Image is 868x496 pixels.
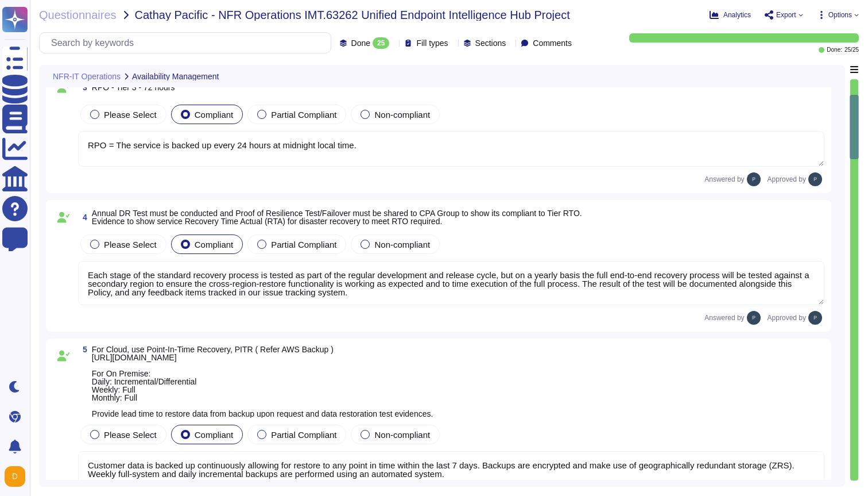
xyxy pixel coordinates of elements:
[195,430,234,440] span: Compliant
[768,176,806,183] span: Approved by
[704,314,744,321] span: Answered by
[373,37,389,49] div: 25
[45,33,331,53] input: Search by keywords
[351,39,370,47] span: Done
[704,176,744,183] span: Answered by
[723,11,751,18] span: Analytics
[374,240,430,249] span: Non-compliant
[828,11,852,18] span: Options
[78,83,87,91] span: 3
[271,110,336,120] span: Partial Compliant
[135,9,570,21] span: Cathay Pacific - NFR Operations IMT.63262 Unified Endpoint Intelligence Hub Project
[2,464,33,489] button: user
[92,209,582,226] span: Annual DR Test must be conducted and Proof of Resilience Test/Failover must be shared to CPA Grou...
[416,39,448,47] span: Fill types
[374,430,430,440] span: Non-compliant
[271,430,336,440] span: Partial Compliant
[104,110,157,120] span: Please Select
[78,261,824,305] textarea: Each stage of the standard recovery process is tested as part of the regular development and rele...
[844,47,859,53] span: 25 / 25
[78,345,87,353] span: 5
[53,72,121,80] span: NFR-IT Operations
[104,240,157,249] span: Please Select
[808,172,822,186] img: user
[5,466,25,487] img: user
[195,110,234,120] span: Compliant
[39,9,117,21] span: Questionnaires
[92,345,433,418] span: For Cloud, use Point-In-Time Recovery, PITR ( Refer AWS Backup ) [URL][DOMAIN_NAME] For On Premis...
[776,11,796,18] span: Export
[374,110,430,120] span: Non-compliant
[271,240,336,249] span: Partial Compliant
[195,240,234,249] span: Compliant
[747,172,761,186] img: user
[768,314,806,321] span: Approved by
[78,451,824,487] textarea: Customer data is backed up continuously allowing for restore to any point in time within the last...
[78,131,824,167] textarea: RPO = The service is backed up every 24 hours at midnight local time.
[475,39,506,47] span: Sections
[808,311,822,325] img: user
[710,10,751,20] button: Analytics
[747,311,761,325] img: user
[827,47,842,53] span: Done:
[104,430,157,440] span: Please Select
[533,39,572,47] span: Comments
[132,72,219,80] span: Availability Management
[78,213,87,221] span: 4
[92,83,175,92] span: RPO - Tier 3 - 72 hours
